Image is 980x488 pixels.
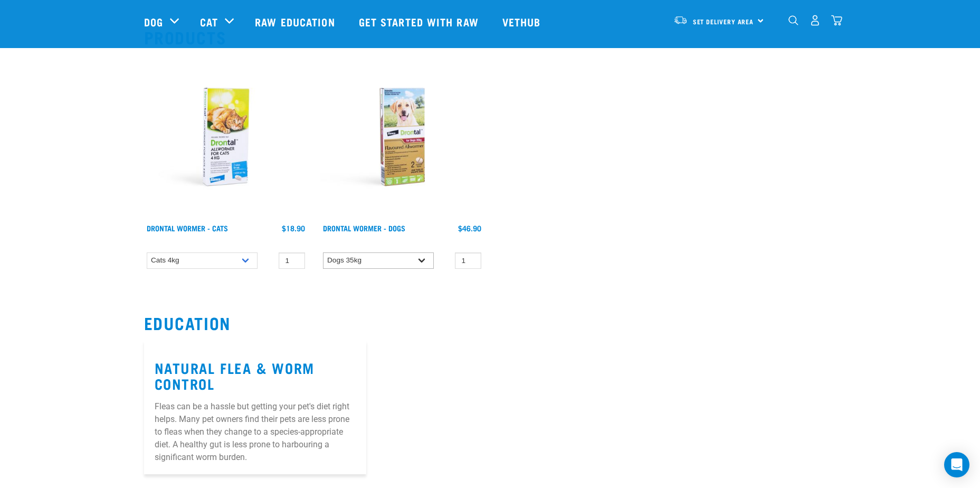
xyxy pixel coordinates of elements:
[348,1,492,43] a: Get started with Raw
[144,14,163,30] a: Dog
[279,252,305,269] input: 1
[673,15,688,25] img: van-moving.png
[200,14,218,30] a: Cat
[831,15,842,26] img: home-icon@2x.png
[144,313,836,332] h2: Education
[693,20,754,23] span: Set Delivery Area
[944,452,969,477] div: Open Intercom Messenger
[492,1,554,43] a: Vethub
[244,1,348,43] a: Raw Education
[458,224,481,232] div: $46.90
[788,15,798,25] img: home-icon-1@2x.png
[323,226,405,230] a: Drontal Wormer - Dogs
[320,55,484,219] img: RE Product Shoot 2023 Nov8661
[155,400,356,464] p: Fleas can be a hassle but getting your pet's diet right helps. Many pet owners find their pets ar...
[455,252,481,269] input: 1
[155,363,315,388] a: Natural Flea & Worm Control
[282,224,305,232] div: $18.90
[144,55,308,219] img: RE Product Shoot 2023 Nov8662
[810,15,821,26] img: user.png
[147,226,228,230] a: Drontal Wormer - Cats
